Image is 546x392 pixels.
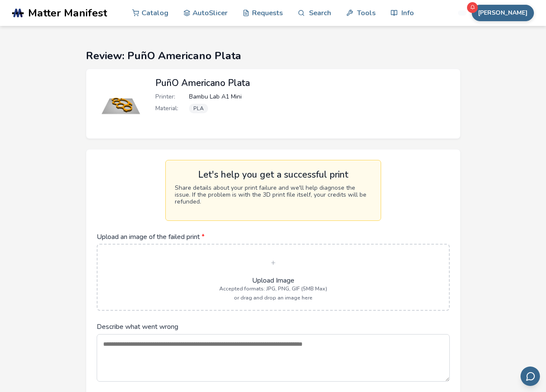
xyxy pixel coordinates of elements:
[155,93,186,100] span: Printer:
[189,104,208,113] span: PLA
[219,286,327,292] span: Accepted formats: JPG, PNG, GIF (5MB Max)
[155,105,186,112] span: Material:
[175,185,372,205] p: Share details about your print failure and we'll help diagnose the issue. If the problem is with ...
[155,78,451,88] h2: PuñO Americano Plata
[97,323,450,331] label: Describe what went wrong
[28,7,107,19] span: Matter Manifest
[472,5,534,21] button: [PERSON_NAME]
[86,50,461,62] h1: Review: PuñO Americano Plata
[234,295,312,301] span: or drag and drop an image here
[521,367,540,386] button: Send feedback via email
[189,93,242,100] span: Bambu Lab A1 Mini
[175,169,372,180] h2: Let's help you get a successful print
[95,78,147,130] img: PuñO Americano Plata
[252,277,294,284] span: Upload Image
[97,233,450,241] label: Upload an image of the failed print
